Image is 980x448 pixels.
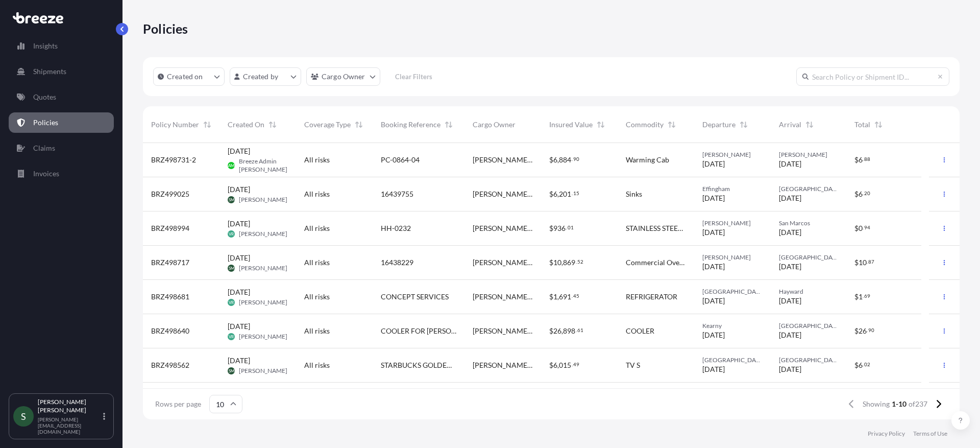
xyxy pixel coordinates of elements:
span: . [566,226,567,229]
a: Policies [9,112,114,133]
span: $ [854,225,859,232]
span: [DATE] [779,262,801,272]
span: 90 [573,157,579,161]
span: $ [854,327,859,335]
span: $ [854,259,859,266]
button: Sort [738,119,750,131]
span: 1 [553,293,557,300]
span: [GEOGRAPHIC_DATA] [779,185,838,193]
a: Invoices [9,163,114,184]
span: [DATE] [779,193,801,203]
p: Clear Filters [395,72,432,82]
span: [GEOGRAPHIC_DATA] [779,253,838,262]
span: [PERSON_NAME] Logistics [473,223,533,233]
span: 49 [573,363,579,366]
span: [DATE] [779,159,801,169]
span: 6 [859,191,863,198]
span: [PERSON_NAME] [779,151,838,159]
span: STARBUCKS GOLDEN GROVE (SMF) | [PERSON_NAME] MARKETING | PO#53807-PRODUCT / 53809-FREIGHT [381,360,456,370]
span: [PERSON_NAME] Logistics [473,292,533,302]
span: 52 [577,260,583,264]
span: SM [229,263,234,273]
span: . [572,157,573,161]
span: PC-0864-04 [381,155,420,165]
span: STAINLESS STEEL SHROUD [626,223,686,233]
span: 15 [573,192,579,195]
span: 88 [864,157,870,161]
span: [DATE] [702,159,725,169]
p: Created on [167,72,203,82]
button: Sort [201,119,213,131]
span: 69 [864,294,870,298]
span: [DATE] [228,253,250,263]
a: Privacy Policy [868,430,905,438]
span: 201 [559,191,571,198]
span: 16439755 [381,189,413,199]
span: Breeze Admin [PERSON_NAME] [239,157,288,174]
span: BRZ498717 [151,257,189,268]
p: Policies [143,20,188,37]
span: S [21,411,26,421]
span: BRZ498994 [151,223,189,233]
span: [PERSON_NAME] [239,333,287,341]
span: 10 [859,259,867,266]
span: All risks [304,189,330,199]
button: createdBy Filter options [230,67,301,86]
span: [GEOGRAPHIC_DATA] [702,288,763,296]
span: 26 [859,327,867,335]
span: , [557,191,559,198]
span: 6 [553,156,557,163]
span: 691 [559,293,571,300]
span: COOLER [626,326,654,336]
span: Created On [228,120,264,130]
span: $ [854,191,859,198]
span: BRZ498731-2 [151,155,196,165]
span: Effingham [702,185,763,193]
p: Policies [33,117,58,128]
button: Sort [353,119,365,131]
span: [DATE] [228,287,250,297]
span: 6 [859,156,863,163]
span: . [863,363,864,366]
span: Warming Cab [626,155,669,165]
span: 6 [553,191,557,198]
span: $ [549,293,553,300]
span: Coverage Type [304,120,351,130]
span: Arrival [779,120,801,130]
a: Shipments [9,61,114,82]
span: , [561,259,563,266]
span: [PERSON_NAME] Logistics [473,257,533,268]
span: Commercial Ovens [626,257,686,268]
span: All risks [304,292,330,302]
button: Clear Filters [385,68,443,85]
span: $ [854,156,859,163]
span: . [867,260,868,264]
span: [DATE] [702,330,725,340]
span: BRZ498640 [151,326,189,336]
span: . [867,328,868,332]
input: Search Policy or Shipment ID... [796,67,949,86]
span: . [572,294,573,298]
span: [DATE] [779,330,801,340]
span: , [557,293,559,300]
span: . [572,363,573,366]
span: 26 [553,327,561,335]
span: [DATE] [228,321,250,332]
span: REFRIGERATOR [626,292,677,302]
span: 01 [568,226,574,229]
span: [DATE] [228,219,250,229]
span: SM [229,195,234,205]
p: [PERSON_NAME][EMAIL_ADDRESS][DOMAIN_NAME] [38,416,101,435]
button: Sort [666,119,678,131]
span: All risks [304,155,330,165]
span: Hayward [779,288,838,296]
span: . [576,260,577,264]
p: Terms of Use [913,430,947,438]
span: . [863,294,864,298]
span: 87 [868,260,874,264]
span: $ [549,191,553,198]
span: , [561,327,563,335]
span: 898 [563,327,575,335]
span: CONCEPT SERVICES [381,292,449,302]
a: Claims [9,138,114,158]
